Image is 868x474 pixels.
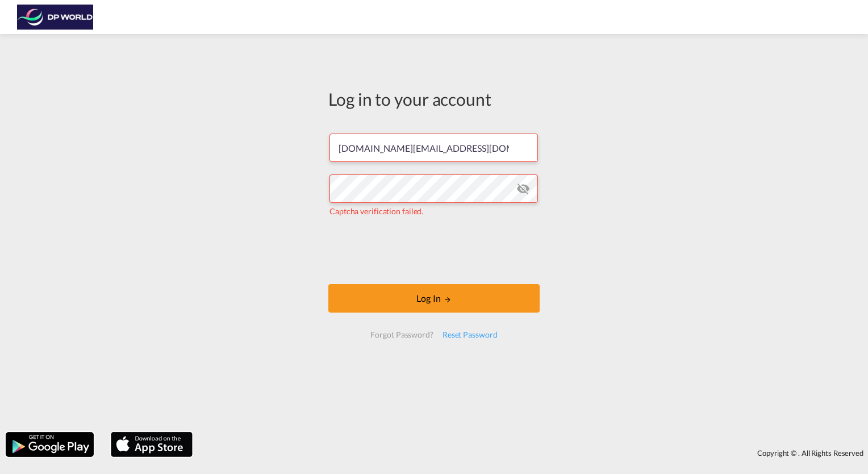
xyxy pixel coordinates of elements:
button: LOGIN [328,284,540,313]
div: Log in to your account [328,87,540,111]
img: c08ca190194411f088ed0f3ba295208c.png [17,5,94,30]
div: Reset Password [438,325,502,345]
img: google.png [5,431,95,458]
div: Copyright © . All Rights Reserved [198,443,868,463]
div: Forgot Password? [366,325,437,345]
md-icon: icon-eye-off [516,182,530,196]
input: Enter email/phone number [329,134,538,162]
span: Captcha verification failed. [329,206,423,216]
iframe: reCAPTCHA [348,228,520,273]
img: apple.png [110,431,194,458]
